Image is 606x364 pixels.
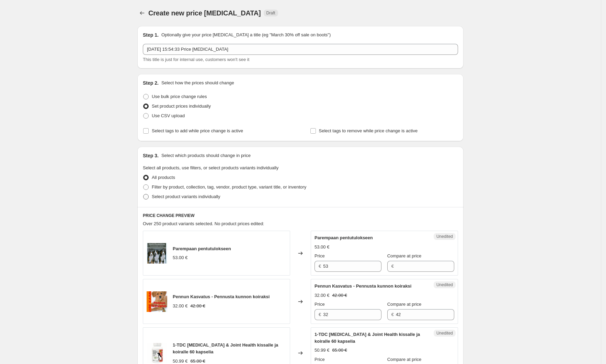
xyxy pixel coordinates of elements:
p: Select which products should change in price [161,152,251,159]
span: 1-TDC [MEDICAL_DATA] & Joint Health kissalle ja koiralle 60 kapselia [173,342,278,354]
strike: 65.00 € [332,347,347,354]
input: 30% off holiday sale [143,44,458,55]
div: 50.99 € [315,347,329,354]
div: 32.00 € [315,292,329,299]
span: Unedited [436,234,453,239]
span: Unedited [436,330,453,336]
div: 53.00 € [315,244,329,251]
span: Create new price [MEDICAL_DATA] [148,9,261,17]
h6: PRICE CHANGE PREVIEW [143,213,458,218]
span: Price [315,357,325,362]
span: Set product prices individually [152,104,211,109]
span: Unedited [436,282,453,288]
span: All products [152,175,175,180]
h2: Step 1. [143,32,159,38]
span: Use bulk price change rules [152,94,207,99]
span: Parempaan pentutulokseen [173,246,231,251]
img: 16854_kuva_80x.jpg [147,243,167,264]
span: Compare at price [387,253,422,258]
h2: Step 2. [143,80,159,86]
p: Optionally give your price [MEDICAL_DATA] a title (eg "March 30% off sale on boots") [161,32,331,38]
span: Price [315,253,325,258]
span: Draft [266,10,275,16]
span: Pennun Kasvatus - Pennusta kunnon koiraksi [315,283,411,289]
button: Price change jobs [137,8,147,18]
span: Compare at price [387,302,422,307]
img: 1003247458e38d15aeba5_80x.jpg [147,343,167,363]
span: Price [315,302,325,307]
div: 32.00 € [173,303,187,310]
span: Pennun Kasvatus - Pennusta kunnon koiraksi [173,294,270,299]
span: Over 250 product variants selected. No product prices edited: [143,221,264,226]
img: 16855_kuva_80x.jpg [147,291,167,312]
span: € [391,312,394,317]
span: Compare at price [387,357,422,362]
span: This title is just for internal use, customers won't see it [143,57,249,62]
span: € [319,312,321,317]
span: Select product variants individually [152,194,220,199]
span: Use CSV upload [152,113,185,118]
p: Select how the prices should change [161,80,234,86]
span: Select tags to remove while price change is active [319,128,418,133]
span: Filter by product, collection, tag, vendor, product type, variant title, or inventory [152,184,306,190]
strike: 42.00 € [332,292,347,299]
span: Select tags to add while price change is active [152,128,243,133]
span: € [319,264,321,269]
span: Select all products, use filters, or select products variants individually [143,165,278,170]
span: € [391,264,394,269]
span: 1-TDC [MEDICAL_DATA] & Joint Health kissalle ja koiralle 60 kapselia [315,332,420,344]
h2: Step 3. [143,152,159,159]
strike: 42.00 € [190,303,205,310]
div: 53.00 € [173,254,187,261]
span: Parempaan pentutulokseen [315,235,373,240]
